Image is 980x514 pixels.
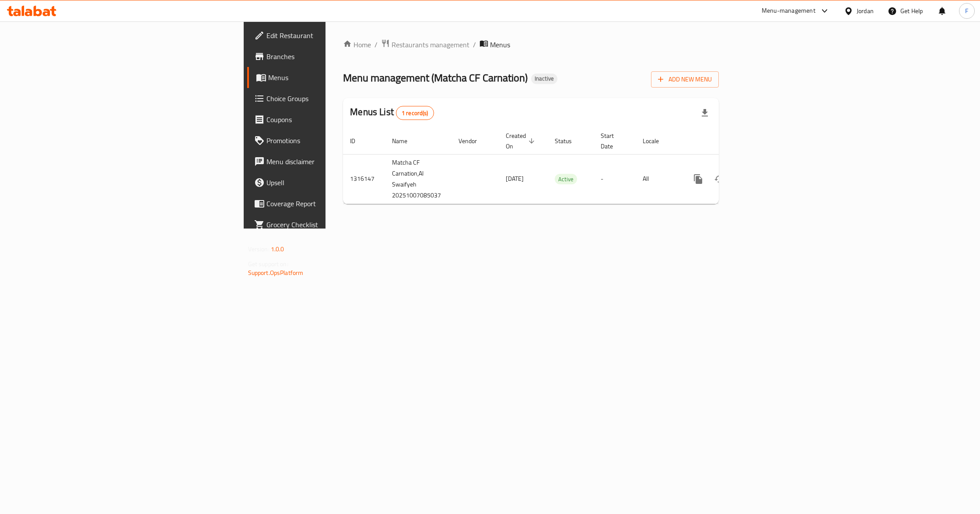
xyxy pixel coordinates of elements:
[266,30,400,41] span: Edit Restaurant
[266,51,400,62] span: Branches
[247,151,407,172] a: Menu disclaimer
[392,39,469,50] span: Restaurants management
[268,72,400,83] span: Menus
[247,172,407,193] a: Upsell
[248,243,269,255] span: Version:
[343,39,719,50] nav: breadcrumb
[651,71,719,88] button: Add New Menu
[506,173,524,184] span: [DATE]
[594,154,636,204] td: -
[266,93,400,104] span: Choice Groups
[688,169,709,190] button: more
[247,88,407,109] a: Choice Groups
[350,136,367,146] span: ID
[350,106,434,120] h2: Menus List
[636,154,681,204] td: All
[762,6,815,16] div: Menu-management
[643,136,670,146] span: Locale
[709,169,730,190] button: Change Status
[247,193,407,214] a: Coverage Report
[266,114,400,125] span: Coupons
[247,67,407,88] a: Menus
[531,75,557,82] span: Inactive
[458,136,488,146] span: Vendor
[247,130,407,151] a: Promotions
[247,214,407,235] a: Grocery Checklist
[555,136,583,146] span: Status
[857,6,874,16] div: Jordan
[385,154,451,204] td: Matcha CF Carnation,Al Swaifyeh 20251007085037
[343,128,779,204] table: enhanced table
[248,258,288,270] span: Get support on:
[266,219,400,230] span: Grocery Checklist
[396,109,434,117] span: 1 record(s)
[343,68,528,88] span: Menu management ( Matcha CF Carnation )
[681,128,779,155] th: Actions
[965,6,968,16] span: F
[247,25,407,46] a: Edit Restaurant
[473,39,476,50] li: /
[266,156,400,167] span: Menu disclaimer
[266,198,400,209] span: Coverage Report
[506,130,537,151] span: Created On
[381,39,469,50] a: Restaurants management
[248,267,304,278] a: Support.OpsPlatform
[392,136,419,146] span: Name
[490,39,510,50] span: Menus
[658,74,712,85] span: Add New Menu
[396,106,434,120] div: Total records count
[266,135,400,146] span: Promotions
[247,109,407,130] a: Coupons
[247,46,407,67] a: Branches
[694,102,715,123] div: Export file
[271,243,284,255] span: 1.0.0
[266,177,400,188] span: Upsell
[555,174,577,184] span: Active
[601,130,625,151] span: Start Date
[531,74,557,84] div: Inactive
